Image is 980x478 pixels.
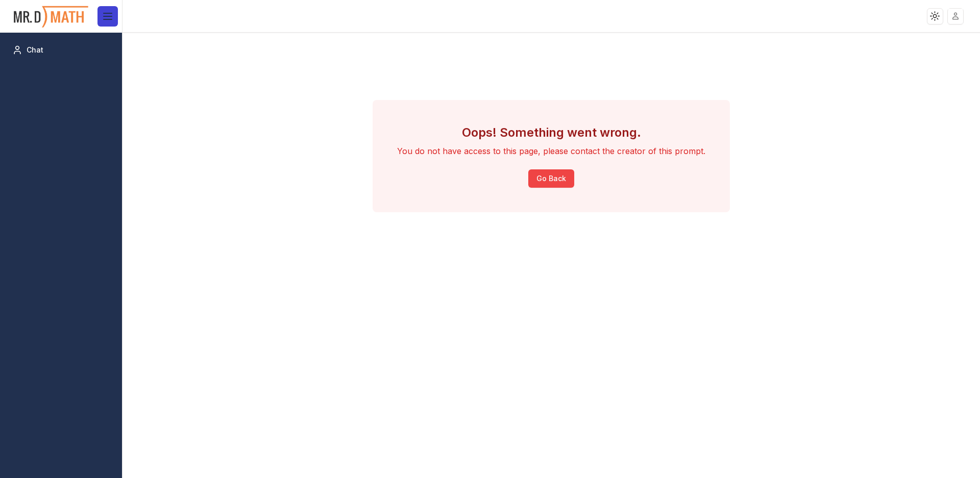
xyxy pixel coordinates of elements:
span: Chat [27,45,43,55]
button: Go Back [528,169,574,188]
img: PromptOwl [13,3,89,30]
p: You do not have access to this page, please contact the creator of this prompt. [397,145,705,157]
img: placeholder-user.jpg [948,9,963,23]
h3: Oops! Something went wrong. [397,124,705,141]
a: Chat [8,41,114,59]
